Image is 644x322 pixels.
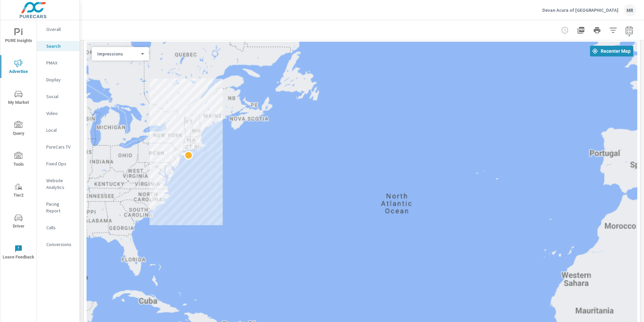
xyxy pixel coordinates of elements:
span: PURE Insights [2,28,35,45]
div: Local [37,125,79,135]
p: Social [46,93,74,100]
p: Local [46,127,74,133]
p: Pacing Report [46,201,74,214]
p: PMAX [46,59,74,66]
div: Impressions [92,51,144,57]
span: Driver [2,214,35,230]
div: nav menu [0,20,37,268]
p: PureCars TV [46,144,74,150]
button: Apply Filters [606,24,620,37]
span: Tools [2,152,35,168]
p: Website Analytics [46,177,74,191]
span: Leave Feedback [2,245,35,261]
p: Overall [46,26,74,33]
div: Social [37,91,79,102]
p: Fixed Ops [46,160,74,167]
div: Display [37,75,79,85]
span: Advertise [2,59,35,76]
p: Calls [46,224,74,231]
div: Website Analytics [37,175,79,192]
button: Select Date Range [623,24,636,37]
div: Fixed Ops [37,159,79,169]
div: PureCars TV [37,142,79,152]
div: Calls [37,223,79,233]
div: Overall [37,24,79,34]
div: Pacing Report [37,199,79,216]
span: Recenter Map [593,48,631,54]
div: Conversions [37,239,79,249]
p: Video [46,110,74,117]
button: Print Report [590,24,604,37]
p: Search [46,43,74,49]
div: MR [624,4,636,16]
p: Impressions [97,51,138,57]
div: PMAX [37,58,79,68]
button: "Export Report to PDF" [574,24,588,37]
p: Conversions [46,241,74,248]
button: Recenter Map [590,46,633,56]
span: Query [2,121,35,137]
p: Display [46,76,74,83]
span: Tier2 [2,183,35,199]
span: My Market [2,90,35,107]
div: Search [37,41,79,51]
div: Video [37,108,79,118]
p: Devan Acura of [GEOGRAPHIC_DATA] [542,7,619,13]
